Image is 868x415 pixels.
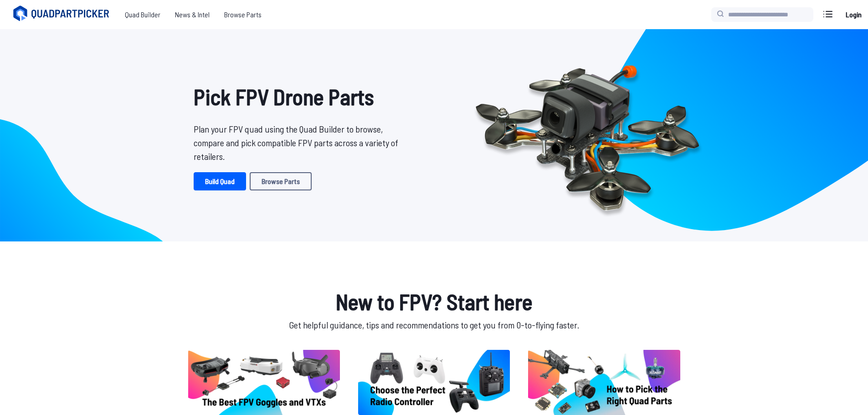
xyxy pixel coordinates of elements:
a: Build Quad [194,172,246,190]
img: Quadcopter [456,44,719,226]
img: image of post [188,350,340,415]
p: Plan your FPV quad using the Quad Builder to browse, compare and pick compatible FPV parts across... [194,122,405,163]
h1: New to FPV? Start here [186,285,682,318]
img: image of post [358,350,510,415]
a: Browse Parts [250,172,312,190]
h1: Pick FPV Drone Parts [194,80,405,113]
img: image of post [528,350,680,415]
a: Login [842,5,864,24]
a: Quad Builder [118,5,168,24]
p: Get helpful guidance, tips and recommendations to get you from 0-to-flying faster. [186,318,682,332]
a: Browse Parts [217,5,269,24]
a: News & Intel [168,5,217,24]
